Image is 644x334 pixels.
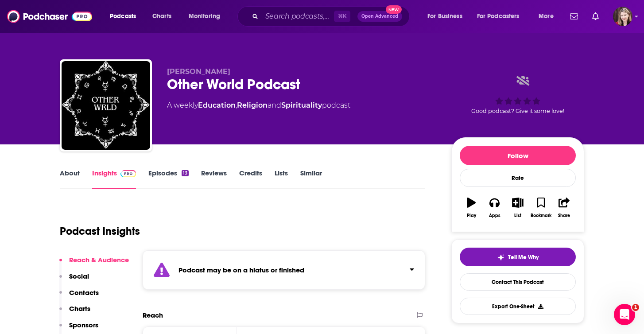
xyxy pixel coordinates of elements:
span: Logged in as galaxygirl [613,7,632,26]
div: List [514,213,521,218]
button: open menu [104,9,147,23]
iframe: Intercom live chat [614,304,635,325]
span: [PERSON_NAME] [167,67,230,76]
span: Podcasts [110,10,136,23]
span: More [539,10,554,23]
a: About [60,169,80,189]
button: Play [460,192,483,224]
button: Follow [460,146,576,165]
p: Charts [69,304,90,313]
button: Share [553,192,576,224]
div: A weekly podcast [167,100,350,111]
span: Monitoring [189,10,220,23]
a: Similar [300,169,322,189]
button: List [506,192,529,224]
span: , [236,101,237,109]
h1: Podcast Insights [60,225,140,238]
a: Spirituality [281,101,322,109]
a: Episodes13 [148,169,189,189]
span: Good podcast? Give it some love! [471,108,564,114]
a: Charts [147,9,177,23]
a: Lists [275,169,288,189]
input: Search podcasts, credits, & more... [262,9,334,23]
div: Play [467,213,476,218]
button: tell me why sparkleTell Me Why [460,248,576,266]
span: New [386,5,402,14]
p: Social [69,272,89,280]
p: Contacts [69,288,99,297]
div: Good podcast? Give it some love! [451,67,584,122]
img: User Profile [613,7,632,26]
button: Show profile menu [613,7,632,26]
button: Apps [483,192,506,224]
a: Show notifications dropdown [566,9,582,24]
a: Contact This Podcast [460,273,576,291]
span: 1 [632,304,639,311]
div: Rate [460,169,576,187]
button: Reach & Audience [59,256,129,272]
button: open menu [471,9,532,23]
span: ⌘ K [334,11,350,22]
button: open menu [421,9,473,23]
a: InsightsPodchaser Pro [92,169,136,189]
button: Charts [59,304,90,321]
button: open menu [182,9,232,23]
span: Tell Me Why [508,254,539,261]
img: Podchaser - Follow, Share and Rate Podcasts [7,8,92,25]
span: Open Advanced [361,14,398,19]
strong: Podcast may be on a hiatus or finished [178,266,304,274]
a: Education [198,101,236,109]
div: Apps [489,213,500,218]
img: Other World Podcast [62,61,150,150]
button: Export One-Sheet [460,298,576,315]
div: Search podcasts, credits, & more... [246,6,418,27]
a: Credits [239,169,262,189]
img: Podchaser Pro [120,170,136,177]
span: Charts [152,10,171,23]
p: Reach & Audience [69,256,129,264]
div: Bookmark [531,213,551,218]
a: Reviews [201,169,227,189]
section: Click to expand status details [143,250,425,290]
button: Contacts [59,288,99,305]
button: Social [59,272,89,288]
button: Bookmark [529,192,552,224]
h2: Reach [143,311,163,319]
img: tell me why sparkle [497,254,504,261]
span: and [268,101,281,109]
button: open menu [532,9,565,23]
p: Sponsors [69,321,98,329]
div: Share [558,213,570,218]
span: For Business [427,10,462,23]
span: For Podcasters [477,10,520,23]
a: Religion [237,101,268,109]
a: Show notifications dropdown [589,9,602,24]
button: Open AdvancedNew [357,11,402,22]
div: 13 [182,170,189,176]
